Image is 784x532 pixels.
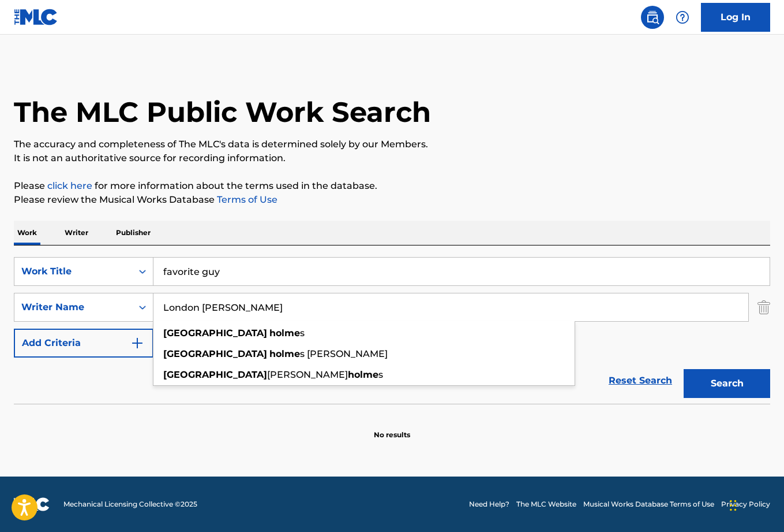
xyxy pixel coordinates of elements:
[676,10,689,24] img: help
[726,477,784,532] iframe: Chat Widget
[583,499,714,509] a: Musical Works Database Terms of Use
[163,348,267,359] strong: [GEOGRAPHIC_DATA]
[47,180,92,191] a: click here
[348,369,378,380] strong: holme
[267,369,348,380] span: [PERSON_NAME]
[378,369,383,380] span: s
[163,369,267,380] strong: [GEOGRAPHIC_DATA]
[163,328,267,338] strong: [GEOGRAPHIC_DATA]
[112,221,154,245] p: Publisher
[701,3,770,32] a: Log In
[684,369,770,398] button: Search
[61,221,92,245] p: Writer
[516,499,576,509] a: The MLC Website
[14,257,770,404] form: Search Form
[300,348,388,359] span: s [PERSON_NAME]
[215,194,277,205] a: Terms of Use
[374,416,410,440] p: No results
[14,497,50,511] img: logo
[130,336,144,350] img: 9d2ae6d4665cec9f34b9.svg
[14,9,58,25] img: MLC Logo
[646,10,659,24] img: search
[14,329,153,358] button: Add Criteria
[300,328,305,338] span: s
[21,300,125,314] div: Writer Name
[730,488,737,523] div: Drag
[721,499,770,509] a: Privacy Policy
[603,368,678,393] a: Reset Search
[14,221,40,245] p: Work
[14,151,770,165] p: It is not an authoritative source for recording information.
[63,499,197,509] span: Mechanical Licensing Collective © 2025
[14,95,431,129] h1: The MLC Public Work Search
[641,6,664,29] a: Public Search
[14,193,770,207] p: Please review the Musical Works Database
[269,348,300,359] strong: holme
[269,328,300,338] strong: holme
[14,137,770,151] p: The accuracy and completeness of The MLC's data is determined solely by our Members.
[469,499,509,509] a: Need Help?
[757,293,770,322] img: Delete Criterion
[671,6,694,29] div: Help
[14,179,770,193] p: Please for more information about the terms used in the database.
[21,265,125,278] div: Work Title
